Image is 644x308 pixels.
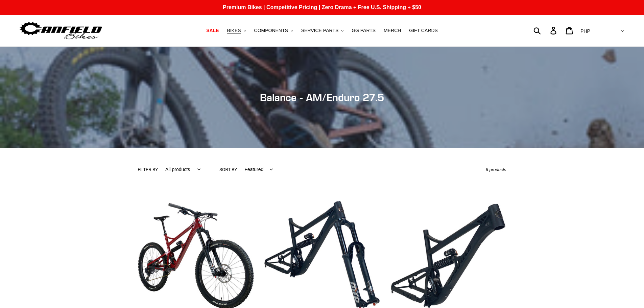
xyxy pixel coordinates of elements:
[251,26,296,35] button: COMPONENTS
[486,167,506,172] span: 6 products
[380,26,404,35] a: MERCH
[348,26,379,35] a: GG PARTS
[223,26,249,35] button: BIKES
[537,23,554,38] input: Search
[227,28,241,33] span: BIKES
[409,28,438,33] span: GIFT CARDS
[19,20,103,41] img: Canfield Bikes
[206,28,219,33] span: SALE
[406,26,441,35] a: GIFT CARDS
[254,28,288,33] span: COMPONENTS
[260,91,384,103] span: Balance - AM/Enduro 27.5
[203,26,222,35] a: SALE
[219,167,237,173] label: Sort by
[298,26,347,35] button: SERVICE PARTS
[352,28,376,33] span: GG PARTS
[301,28,338,33] span: SERVICE PARTS
[138,167,158,173] label: Filter by
[384,28,401,33] span: MERCH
